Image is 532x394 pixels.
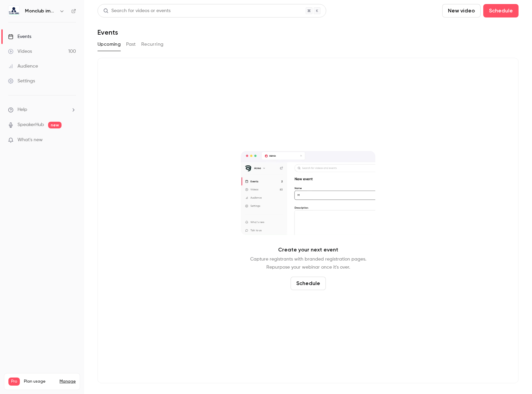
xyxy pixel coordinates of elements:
[8,63,38,70] div: Audience
[8,378,20,386] span: Pro
[291,277,326,290] button: Schedule
[98,28,118,36] h1: Events
[48,122,62,128] span: new
[8,106,76,113] li: help-dropdown-opener
[60,379,76,384] a: Manage
[250,255,366,271] p: Capture registrants with branded registration pages. Repurpose your webinar once it's over.
[8,78,35,84] div: Settings
[8,6,19,16] img: Monclub immo
[103,7,170,14] div: Search for videos or events
[24,379,55,384] span: Plan usage
[17,106,27,113] span: Help
[17,121,44,128] a: SpeakerHub
[8,48,32,55] div: Videos
[8,33,31,40] div: Events
[442,4,481,17] button: New video
[17,136,43,144] span: What's new
[483,4,519,17] button: Schedule
[68,137,76,143] iframe: Noticeable Trigger
[141,39,164,50] button: Recurring
[25,8,56,14] h6: Monclub immo
[278,246,338,254] p: Create your next event
[126,39,136,50] button: Past
[98,39,121,50] button: Upcoming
